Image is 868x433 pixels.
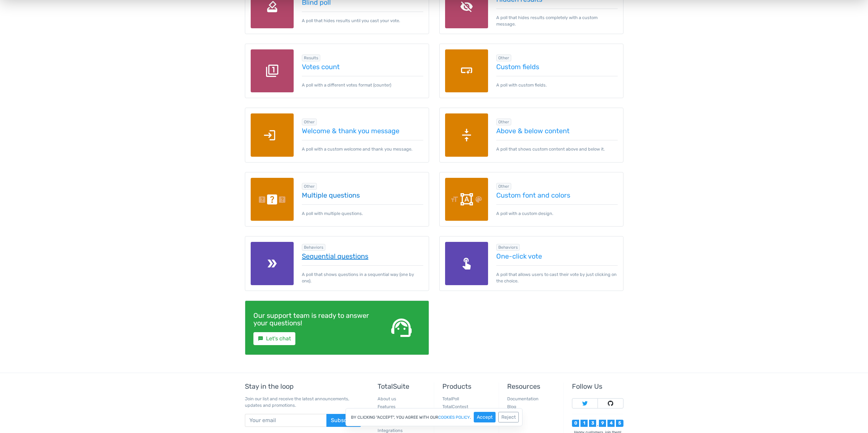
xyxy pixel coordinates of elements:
[438,415,470,419] a: cookies policy
[572,383,623,390] h5: Follow Us
[302,204,423,217] p: A poll with multiple questions.
[302,252,423,260] a: Sequential questions
[507,396,539,401] a: Documentation
[251,49,294,93] img: votes-count.png.webp
[496,140,618,152] p: A poll that shows custom content above and below it.
[253,312,372,327] h4: Our support team is ready to answer your questions!
[251,113,294,157] img: welcome-thank-you-message.png.webp
[507,404,516,409] a: Blog
[302,119,317,125] span: Browse all in Other
[507,383,558,390] h5: Resources
[253,332,295,345] a: smsLet's chat
[498,412,519,422] button: Reject
[302,191,423,199] a: Multiple questions
[496,244,520,251] span: Browse all in Behaviors
[302,183,317,190] span: Browse all in Other
[445,49,488,93] img: custom-fields.png.webp
[596,422,599,427] div: ,
[582,401,588,406] img: Follow TotalSuite on Twitter
[496,252,618,260] a: One-click vote
[496,76,618,88] p: A poll with custom fields.
[251,178,294,221] img: multiple-questions.png.webp
[496,265,618,284] p: A poll that allows users to cast their vote by just clicking on the choice.
[245,383,361,390] h5: Stay in the loop
[496,9,618,27] p: A poll that hides results completely with a custom message.
[378,404,396,409] a: Features
[608,401,613,406] img: Follow TotalSuite on Github
[496,63,618,71] a: Custom fields
[442,404,468,409] a: TotalContest
[378,428,403,433] a: Integrations
[302,12,423,24] p: A poll that hides results until you cast your vote.
[442,383,494,390] h5: Products
[496,127,618,135] a: Above & below content
[251,242,294,285] img: seq-questions.png.webp
[389,315,414,340] span: support_agent
[496,204,618,217] p: A poll with a custom design.
[445,178,488,221] img: custom-font-colors.png.webp
[302,265,423,284] p: A poll that shows questions in a sequential way (one by one).
[245,396,361,408] p: Join our list and receive the latest announcements, updates and promotions.
[302,63,423,71] a: Votes count
[496,183,511,190] span: Browse all in Other
[496,191,618,199] a: Custom font and colors
[496,119,511,125] span: Browse all in Other
[302,55,320,61] span: Browse all in Results
[258,336,263,341] small: sms
[302,76,423,88] p: A poll with a different votes format (counter)
[378,396,396,401] a: About us
[474,412,496,422] button: Accept
[442,396,459,401] a: TotalPoll
[378,383,429,390] h5: TotalSuite
[345,408,523,426] div: By clicking "Accept", you agree with our .
[496,55,511,61] span: Browse all in Other
[302,244,325,251] span: Browse all in Behaviors
[445,242,488,285] img: one-click-vote.png.webp
[302,140,423,152] p: A poll with a custom welcome and thank you message.
[445,113,488,157] img: above-below-content.png.webp
[302,127,423,135] a: Welcome & thank you message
